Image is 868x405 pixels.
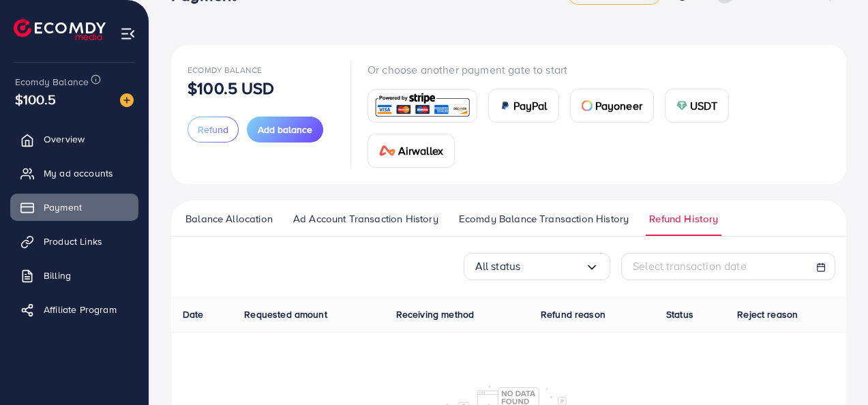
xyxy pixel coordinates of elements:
[398,142,443,159] span: Airwallex
[368,61,830,78] p: Or choose another payment gate to start
[10,262,138,289] a: Billing
[188,64,262,76] span: Ecomdy Balance
[258,123,312,136] span: Add balance
[44,200,82,214] span: Payment
[520,256,585,277] input: Search for option
[120,26,136,42] img: menu
[570,89,654,123] a: cardPayoneer
[372,91,473,121] img: card
[541,307,605,321] span: Refund reason
[44,269,71,282] span: Billing
[396,307,475,321] span: Receiving method
[10,160,138,187] a: My ad accounts
[198,123,228,136] span: Refund
[293,211,438,226] span: Ad Account Transaction History
[368,89,477,123] a: card
[188,117,239,142] button: Refund
[10,125,138,153] a: Overview
[10,194,138,221] a: Payment
[120,93,134,107] img: image
[15,89,56,109] span: $100.5
[247,117,323,142] button: Add balance
[15,75,89,89] span: Ecomdy Balance
[500,100,511,111] img: card
[244,307,327,321] span: Requested amount
[633,258,747,273] span: Select transaction date
[676,100,687,111] img: card
[185,211,273,226] span: Balance Allocation
[488,89,559,123] a: cardPayPal
[183,307,204,321] span: Date
[459,211,629,226] span: Ecomdy Balance Transaction History
[10,228,138,255] a: Product Links
[188,80,275,96] p: $100.5 USD
[737,307,798,321] span: Reject reason
[475,256,521,277] span: All status
[10,296,138,323] a: Affiliate Program
[649,211,718,226] span: Refund History
[379,145,395,156] img: card
[666,307,693,321] span: Status
[14,19,106,40] img: logo
[44,235,102,248] span: Product Links
[582,100,593,111] img: card
[44,166,113,180] span: My ad accounts
[44,132,85,146] span: Overview
[665,89,730,123] a: cardUSDT
[810,344,858,395] iframe: Chat
[368,134,455,168] a: cardAirwallex
[690,97,718,114] span: USDT
[513,97,548,114] span: PayPal
[44,303,117,316] span: Affiliate Program
[464,253,611,280] div: Search for option
[595,97,642,114] span: Payoneer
